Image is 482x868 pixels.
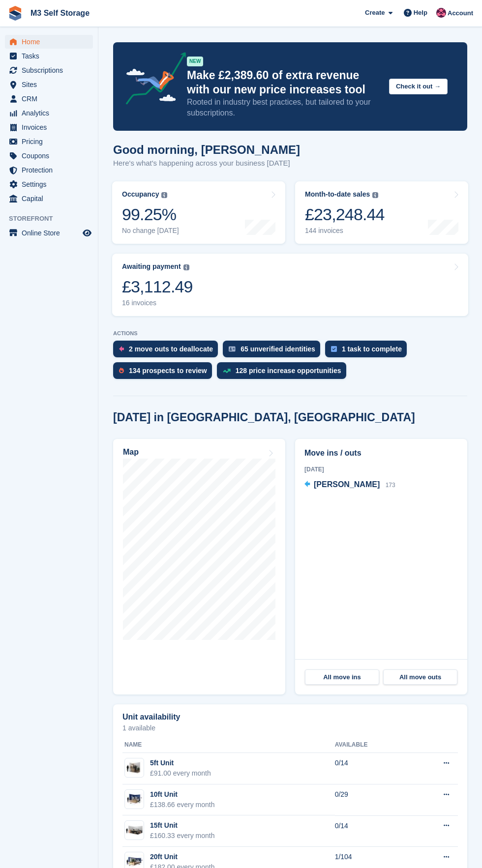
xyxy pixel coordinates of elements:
p: ACTIONS [113,330,467,337]
img: icon-info-grey-7440780725fd019a000dd9b08b2336e03edf1995a4989e88bcd33f0948082b44.svg [183,264,189,270]
img: icon-info-grey-7440780725fd019a000dd9b08b2336e03edf1995a4989e88bcd33f0948082b44.svg [161,192,167,198]
a: [PERSON_NAME] 173 [304,479,395,492]
h1: Good morning, [PERSON_NAME] [113,143,300,156]
span: Coupons [22,149,81,163]
a: Occupancy 99.25% No change [DATE] [112,181,285,244]
span: [PERSON_NAME] [314,480,380,489]
h2: [DATE] in [GEOGRAPHIC_DATA], [GEOGRAPHIC_DATA] [113,411,415,424]
div: 65 unverified identities [241,345,315,353]
a: 1 task to complete [325,341,412,362]
div: No change [DATE] [122,227,179,235]
span: CRM [22,92,81,106]
h2: Map [123,448,139,457]
span: Tasks [22,49,81,63]
a: 128 price increase opportunities [217,362,351,384]
img: 10-ft-container.jpg [125,792,144,806]
div: 99.25% [122,204,179,225]
span: Subscriptions [22,63,81,77]
div: £91.00 every month [150,768,211,779]
img: move_outs_to_deallocate_icon-f764333ba52eb49d3ac5e1228854f67142a1ed5810a6f6cc68b1a99e826820c5.svg [119,346,124,352]
p: 1 available [122,724,458,731]
div: 16 invoices [122,299,193,307]
a: 2 move outs to deallocate [113,341,223,362]
div: [DATE] [304,465,458,474]
div: 144 invoices [305,227,385,235]
a: menu [5,49,93,63]
span: Create [365,8,385,18]
a: Preview store [81,227,93,239]
div: 134 prospects to review [129,367,207,375]
div: 20ft Unit [150,852,215,862]
p: Here's what's happening across your business [DATE] [113,158,300,169]
span: Help [414,8,427,18]
div: 128 price increase opportunities [236,367,341,375]
span: Online Store [22,226,81,240]
img: prospect-51fa495bee0391a8d652442698ab0144808aea92771e9ea1ae160a38d050c398.svg [119,368,124,374]
a: menu [5,149,93,163]
div: 2 move outs to deallocate [129,345,213,353]
img: stora-icon-8386f47178a22dfd0bd8f6a31ec36ba5ce8667c1dd55bd0f319d3a0aa187defe.svg [8,6,23,21]
img: price-adjustments-announcement-icon-8257ccfd72463d97f412b2fc003d46551f7dbcb40ab6d574587a9cd5c0d94... [118,52,186,108]
div: £160.33 every month [150,831,215,841]
img: price_increase_opportunities-93ffe204e8149a01c8c9dc8f82e8f89637d9d84a8eef4429ea346261dce0b2c0.svg [223,369,231,373]
a: Awaiting payment £3,112.49 16 invoices [112,254,468,316]
span: Protection [22,163,81,177]
span: 173 [386,482,395,489]
img: verify_identity-adf6edd0f0f0b5bbfe63781bf79b02c33cf7c696d77639b501bdc392416b5a36.svg [229,346,236,352]
a: menu [5,106,93,120]
a: menu [5,192,93,205]
a: menu [5,163,93,177]
th: Name [122,737,335,753]
span: Analytics [22,106,81,120]
th: Available [335,737,411,753]
a: Map [113,439,285,694]
div: Month-to-date sales [305,190,370,199]
a: menu [5,63,93,77]
div: £23,248.44 [305,204,385,225]
a: Month-to-date sales £23,248.44 144 invoices [295,181,468,244]
span: Sites [22,78,81,91]
a: menu [5,78,93,91]
span: Pricing [22,135,81,148]
img: icon-info-grey-7440780725fd019a000dd9b08b2336e03edf1995a4989e88bcd33f0948082b44.svg [372,192,378,198]
div: £138.66 every month [150,800,215,810]
div: NEW [187,57,203,66]
h2: Unit availability [122,713,180,722]
a: menu [5,92,93,106]
img: 32-sqft-unit.jpg [125,761,144,775]
img: Nick Jones [436,8,446,18]
td: 0/29 [335,784,411,816]
img: task-75834270c22a3079a89374b754ae025e5fb1db73e45f91037f5363f120a921f8.svg [331,346,337,352]
button: Check it out → [389,79,448,95]
a: menu [5,135,93,148]
p: Make £2,389.60 of extra revenue with our new price increases tool [187,68,381,97]
span: Account [448,8,473,18]
span: Home [22,35,81,49]
span: Settings [22,177,81,191]
div: 1 task to complete [342,345,402,353]
a: menu [5,177,93,191]
div: 15ft Unit [150,820,215,831]
span: Capital [22,192,81,205]
td: 0/14 [335,815,411,847]
a: All move outs [383,669,457,685]
a: All move ins [305,669,379,685]
h2: Move ins / outs [304,447,458,459]
div: 10ft Unit [150,789,215,800]
a: M3 Self Storage [27,5,93,21]
a: 134 prospects to review [113,362,217,384]
div: Occupancy [122,190,159,199]
a: 65 unverified identities [223,341,325,362]
td: 0/14 [335,753,411,784]
img: 125-sqft-unit.jpg [125,823,144,838]
div: Awaiting payment [122,262,181,271]
div: £3,112.49 [122,277,193,297]
p: Rooted in industry best practices, but tailored to your subscriptions. [187,97,381,118]
div: 5ft Unit [150,758,211,768]
a: menu [5,120,93,134]
span: Storefront [9,214,98,224]
span: Invoices [22,120,81,134]
a: menu [5,226,93,240]
a: menu [5,35,93,49]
